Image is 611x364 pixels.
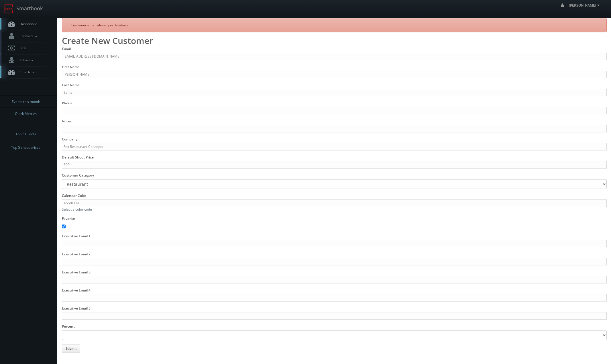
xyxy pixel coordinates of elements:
[62,173,94,178] label: Customer Category
[62,119,72,124] label: Notes
[11,145,40,150] span: Top 5 shoot prices
[17,34,39,38] span: Contacts
[62,64,80,69] label: First Name
[62,234,91,238] label: Executive Email 1
[62,270,91,275] label: Executive Email 3
[15,111,37,117] span: Quick Metrics
[62,344,80,353] button: Submit
[62,252,91,257] label: Executive Email 2
[17,58,35,62] span: Admin
[15,131,36,137] span: Top 5 Clients
[62,38,607,44] h2: Create New Customer
[62,137,77,142] label: Company
[62,306,91,311] label: Executive Email 5
[62,101,72,105] label: Phone
[17,46,26,50] span: Bids
[17,70,36,75] span: Smartmap
[62,324,75,329] label: Percent
[17,21,37,26] span: Dashboard
[62,193,86,198] label: Calendar Color
[62,83,80,87] label: Last Name
[4,4,13,13] img: smartbook-logo.png
[62,207,92,212] a: Select a color code
[62,216,75,221] label: Favorite
[71,23,598,28] p: Customer email already in database
[62,155,94,160] label: Default Shoot Price
[62,46,71,51] label: Email
[12,99,40,105] span: Events this month
[62,288,91,293] label: Executive Email 4
[569,3,601,8] span: [PERSON_NAME]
